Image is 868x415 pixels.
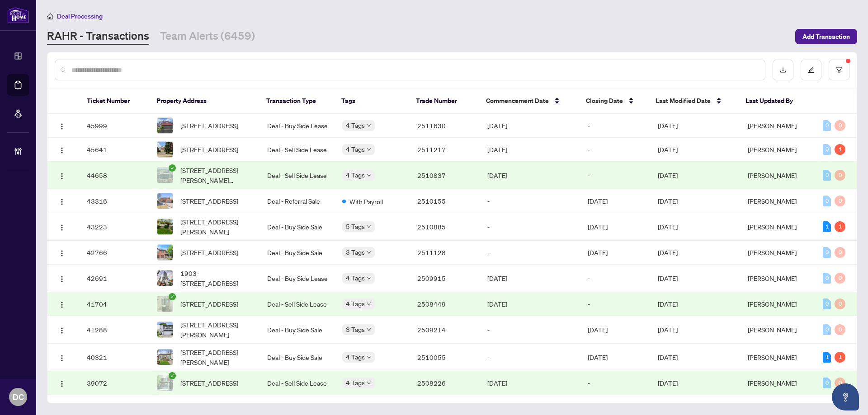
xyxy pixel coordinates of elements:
[80,138,150,162] td: 45641
[367,173,371,177] span: down
[741,162,816,189] td: [PERSON_NAME]
[58,147,66,154] img: Logo
[835,170,845,181] div: 0
[346,378,365,388] span: 4 Tags
[795,29,857,44] button: Add Transaction
[180,320,253,340] span: [STREET_ADDRESS][PERSON_NAME]
[346,273,365,283] span: 4 Tags
[480,292,580,316] td: [DATE]
[835,378,845,388] div: 0
[55,350,69,364] button: Logo
[479,89,579,114] th: Commencement Date
[346,170,365,180] span: 4 Tags
[658,353,678,361] span: [DATE]
[410,162,480,189] td: 2510837
[55,245,69,260] button: Logo
[157,193,173,209] img: thumbnail-img
[586,96,623,106] span: Closing Date
[410,371,480,395] td: 2508226
[741,344,816,371] td: [PERSON_NAME]
[486,96,549,106] span: Commencement Date
[802,29,850,44] span: Add Transaction
[580,371,651,395] td: -
[580,162,651,189] td: -
[260,213,335,241] td: Deal - Buy Side Sale
[346,352,365,362] span: 4 Tags
[55,142,69,157] button: Logo
[808,67,814,73] span: edit
[157,296,173,312] img: thumbnail-img
[658,326,678,334] span: [DATE]
[157,270,173,286] img: thumbnail-img
[658,248,678,256] span: [DATE]
[658,379,678,387] span: [DATE]
[410,265,480,292] td: 2509915
[157,322,173,337] img: thumbnail-img
[260,292,335,316] td: Deal - Sell Side Lease
[741,213,816,241] td: [PERSON_NAME]
[580,292,651,316] td: -
[260,265,335,292] td: Deal - Buy Side Lease
[80,213,150,241] td: 43223
[260,114,335,138] td: Deal - Buy Side Lease
[780,67,786,73] span: download
[58,250,66,257] img: Logo
[835,120,845,131] div: 0
[367,302,371,306] span: down
[58,224,66,231] img: Logo
[47,13,53,19] span: home
[80,344,150,371] td: 40321
[835,247,845,258] div: 0
[741,265,816,292] td: [PERSON_NAME]
[823,324,831,335] div: 0
[410,114,480,138] td: 2511630
[58,327,66,334] img: Logo
[180,217,253,237] span: [STREET_ADDRESS][PERSON_NAME]
[346,221,365,232] span: 5 Tags
[260,241,335,265] td: Deal - Buy Side Sale
[55,271,69,285] button: Logo
[823,378,831,388] div: 0
[658,145,678,154] span: [DATE]
[367,276,371,280] span: down
[741,189,816,213] td: [PERSON_NAME]
[480,138,580,162] td: [DATE]
[58,301,66,308] img: Logo
[13,391,24,403] span: DC
[480,162,580,189] td: [DATE]
[658,223,678,231] span: [DATE]
[180,378,238,388] span: [STREET_ADDRESS]
[260,316,335,344] td: Deal - Buy Side Sale
[580,213,651,241] td: [DATE]
[580,114,651,138] td: -
[580,265,651,292] td: -
[738,89,813,114] th: Last Updated By
[835,298,845,309] div: 0
[658,171,678,179] span: [DATE]
[57,12,103,20] span: Deal Processing
[346,120,365,131] span: 4 Tags
[169,164,176,172] span: check-circle
[480,344,580,371] td: -
[823,196,831,206] div: 0
[80,114,150,138] td: 45999
[741,292,816,316] td: [PERSON_NAME]
[80,371,150,395] td: 39072
[367,224,371,229] span: down
[658,300,678,308] span: [DATE]
[480,316,580,344] td: -
[346,144,365,154] span: 4 Tags
[157,142,173,157] img: thumbnail-img
[346,247,365,257] span: 3 Tags
[180,196,238,206] span: [STREET_ADDRESS]
[58,380,66,387] img: Logo
[180,299,238,309] span: [STREET_ADDRESS]
[180,165,253,185] span: [STREET_ADDRESS][PERSON_NAME][PERSON_NAME]
[80,189,150,213] td: 43316
[157,245,173,260] img: thumbnail-img
[835,352,845,363] div: 1
[801,60,821,80] button: edit
[823,120,831,131] div: 0
[58,123,66,130] img: Logo
[367,147,371,152] span: down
